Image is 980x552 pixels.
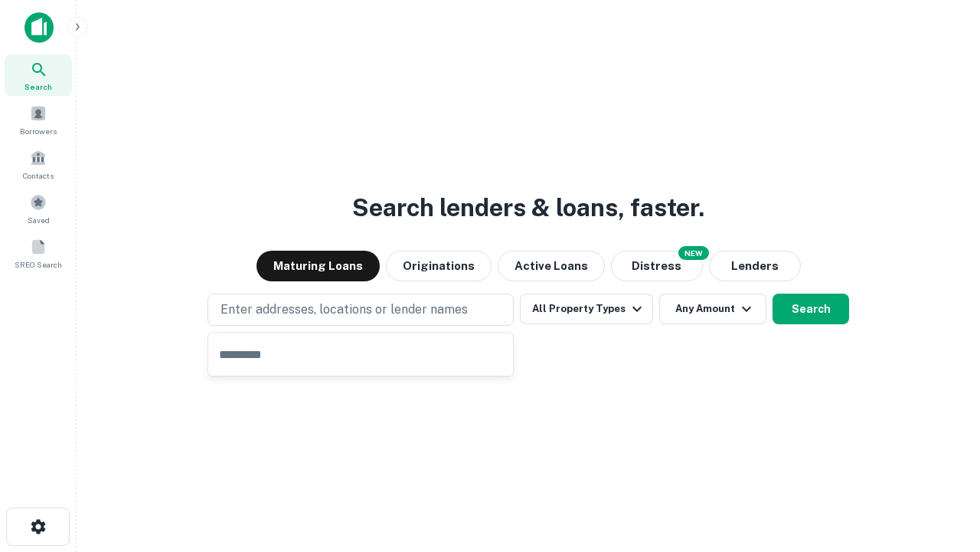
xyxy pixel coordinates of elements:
span: Borrowers [20,125,57,137]
a: Search [5,54,72,96]
h3: Search lenders & loans, faster. [352,189,704,226]
button: Lenders [709,251,801,281]
span: Saved [28,214,50,226]
div: NEW [678,246,709,260]
a: Borrowers [5,99,72,140]
button: Active Loans [498,251,605,281]
button: Any Amount [659,294,766,324]
img: capitalize-icon.png [24,12,54,43]
iframe: Chat Widget [903,429,980,503]
button: Originations [386,251,492,281]
a: Contacts [5,143,72,185]
span: Search [24,80,52,93]
button: Search [773,294,849,324]
a: Saved [5,188,72,229]
span: SREO Search [15,258,62,271]
button: Enter addresses, locations or lender names [207,294,514,326]
a: SREO Search [5,232,72,274]
p: Enter addresses, locations or lender names [220,301,468,319]
span: Contacts [23,169,54,182]
button: Search distressed loans with lien and other non-mortgage details. [611,251,703,281]
button: All Property Types [520,294,653,324]
button: Maturing Loans [256,251,380,281]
